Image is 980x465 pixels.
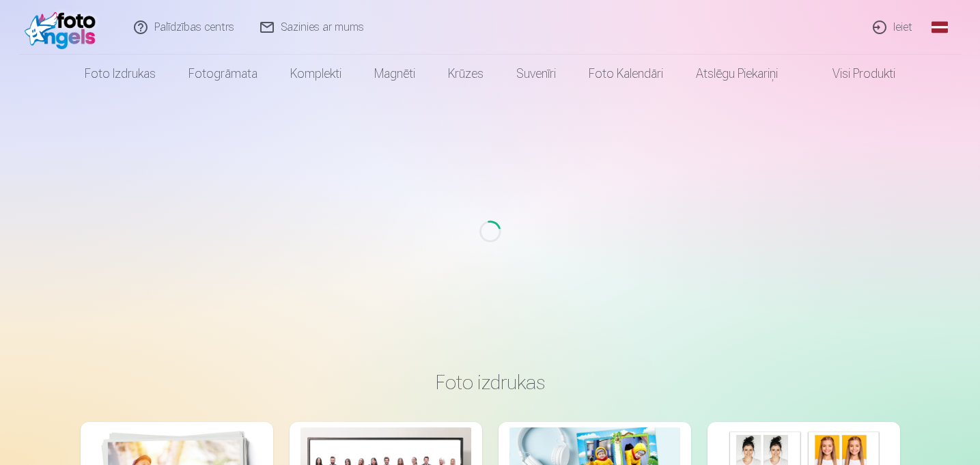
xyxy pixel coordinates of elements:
a: Fotogrāmata [172,55,274,93]
a: Atslēgu piekariņi [680,55,794,93]
h3: Foto izdrukas [92,370,889,395]
a: Foto izdrukas [68,55,172,93]
a: Foto kalendāri [572,55,680,93]
a: Krūzes [432,55,500,93]
a: Visi produkti [794,55,912,93]
a: Komplekti [274,55,358,93]
a: Suvenīri [500,55,572,93]
a: Magnēti [358,55,432,93]
img: /fa1 [25,5,103,49]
